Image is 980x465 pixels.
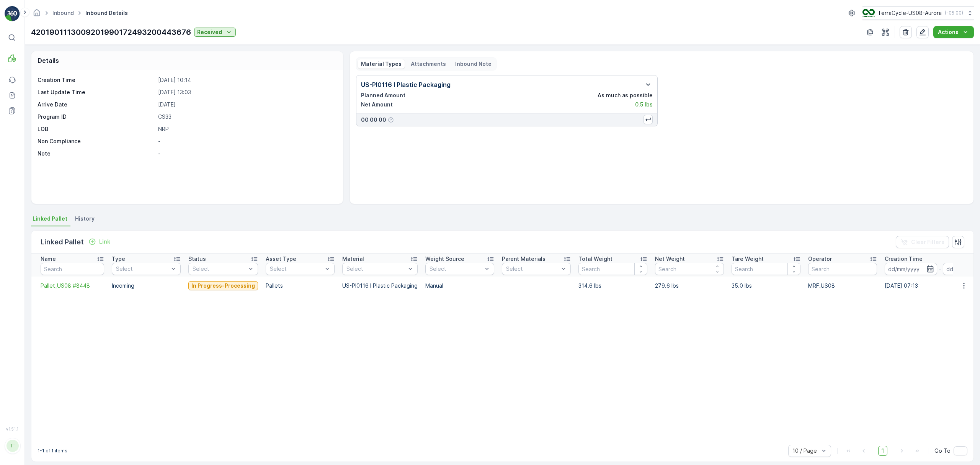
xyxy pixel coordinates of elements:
p: Details [38,56,59,65]
p: - [158,138,335,145]
p: Last Update Time [38,88,155,96]
p: 1-1 of 1 items [38,448,67,454]
p: Attachments [411,60,446,68]
p: Creation Time [885,255,923,263]
p: US-PI0116 I Plastic Packaging [342,282,418,290]
span: Inbound Details [84,9,129,17]
p: Operator [808,255,832,263]
img: image_ci7OI47.png [862,9,875,17]
button: Link [85,237,113,246]
div: TT [7,440,19,452]
p: MRF.US08 [808,282,877,290]
p: Tare Weight [732,255,764,263]
p: [DATE] 10:14 [158,76,335,84]
p: Type [112,255,125,263]
p: - [939,264,941,273]
p: Total Weight [578,255,612,263]
p: Material [342,255,364,263]
p: [DATE] 13:03 [158,88,335,96]
button: Received [194,28,236,37]
p: Select [506,265,559,273]
p: TerraCycle-US08-Aurora [878,9,942,17]
p: 35.0 lbs [732,282,800,290]
a: Inbound [52,10,74,16]
input: dd/mm/yyyy [885,263,937,275]
span: Linked Pallet [33,215,67,223]
p: Linked Pallet [41,237,84,247]
button: In Progress-Processing [188,281,258,290]
p: CS33 [158,113,335,121]
p: Arrive Date [38,101,155,108]
p: Non Compliance [38,138,155,145]
p: Asset Type [266,255,296,263]
input: Search [578,263,647,275]
p: Name [41,255,56,263]
p: LOB [38,125,155,133]
span: 1 [878,446,887,456]
p: Select [346,265,406,273]
p: Select [193,265,246,273]
p: NRP [158,125,335,133]
p: Program ID [38,113,155,121]
img: logo [5,6,20,21]
p: Creation Time [38,76,155,84]
p: Link [99,238,110,246]
input: Search [808,263,877,275]
p: Received [197,28,222,36]
p: Select [430,265,482,273]
p: Manual [425,282,494,290]
p: ( -05:00 ) [945,10,963,16]
button: TerraCycle-US08-Aurora(-05:00) [862,6,974,20]
p: In Progress-Processing [191,282,255,290]
p: Inbound Note [455,60,492,68]
p: US-PI0116 I Plastic Packaging [361,80,451,89]
p: Clear Filters [911,238,944,246]
p: Planned Amount [361,92,405,99]
p: Parent Materials [502,255,546,263]
p: Status [188,255,206,263]
p: 314.6 lbs [578,282,647,290]
p: [DATE] [158,101,335,108]
span: Go To [934,447,951,455]
p: Material Types [361,60,402,68]
p: Actions [938,28,959,36]
p: Note [38,150,155,157]
p: Net Weight [655,255,685,263]
p: 4201901113009201990172493200443676 [31,26,191,38]
p: - [158,150,335,157]
button: Clear Filters [896,236,949,248]
p: Select [270,265,323,273]
input: Search [655,263,724,275]
span: v 1.51.1 [5,427,20,431]
p: Pallets [266,282,335,290]
p: 00 00 00 [361,116,386,124]
a: Homepage [33,11,41,18]
p: Weight Source [425,255,464,263]
p: 279.6 lbs [655,282,724,290]
button: TT [5,433,20,459]
p: Incoming [112,282,181,290]
p: As much as possible [598,92,653,99]
p: 0.5 lbs [635,101,653,108]
p: Select [116,265,169,273]
p: Net Amount [361,101,393,108]
input: Search [41,263,104,275]
a: Pallet_US08 #8448 [41,282,104,290]
div: Help Tooltip Icon [388,117,394,123]
span: History [75,215,95,223]
input: Search [732,263,800,275]
button: Actions [933,26,974,38]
